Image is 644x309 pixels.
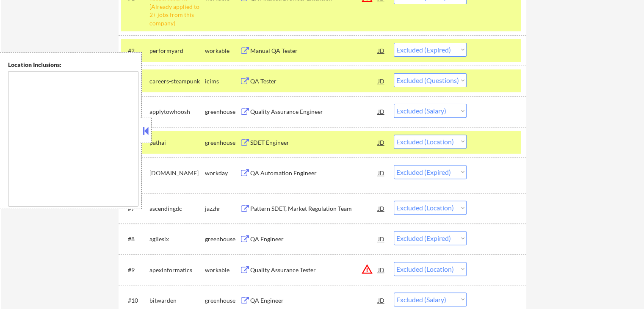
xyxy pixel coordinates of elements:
[205,266,240,274] div: workable
[205,47,240,55] div: workable
[250,266,378,274] div: Quality Assurance Tester
[361,263,373,275] button: warning_amber
[377,201,386,216] div: JD
[250,77,378,86] div: QA Tester
[205,138,240,147] div: greenhouse
[377,231,386,246] div: JD
[149,108,205,116] div: applytowhoosh
[250,47,378,55] div: Manual QA Tester
[377,104,386,119] div: JD
[250,108,378,116] div: Quality Assurance Engineer
[205,204,240,213] div: jazzhr
[8,61,138,69] div: Location Inclusions:
[149,204,205,213] div: ascendingdc
[128,296,143,305] div: #10
[149,138,205,147] div: pathai
[149,235,205,243] div: agilesix
[205,77,240,86] div: icims
[205,235,240,243] div: greenhouse
[377,73,386,88] div: JD
[149,296,205,305] div: bitwarden
[377,292,386,308] div: JD
[377,262,386,277] div: JD
[149,266,205,274] div: apexinformatics
[250,204,378,213] div: Pattern SDET, Market Regulation Team
[377,43,386,58] div: JD
[250,296,378,305] div: QA Engineer
[128,235,143,243] div: #8
[205,108,240,116] div: greenhouse
[250,235,378,243] div: QA Engineer
[250,138,378,147] div: SDET Engineer
[128,266,143,274] div: #9
[377,135,386,150] div: JD
[149,47,205,55] div: performyard
[149,77,205,86] div: careers-steampunk
[377,165,386,180] div: JD
[250,169,378,177] div: QA Automation Engineer
[149,169,205,177] div: [DOMAIN_NAME]
[205,169,240,177] div: workday
[128,47,143,55] div: #2
[205,296,240,305] div: greenhouse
